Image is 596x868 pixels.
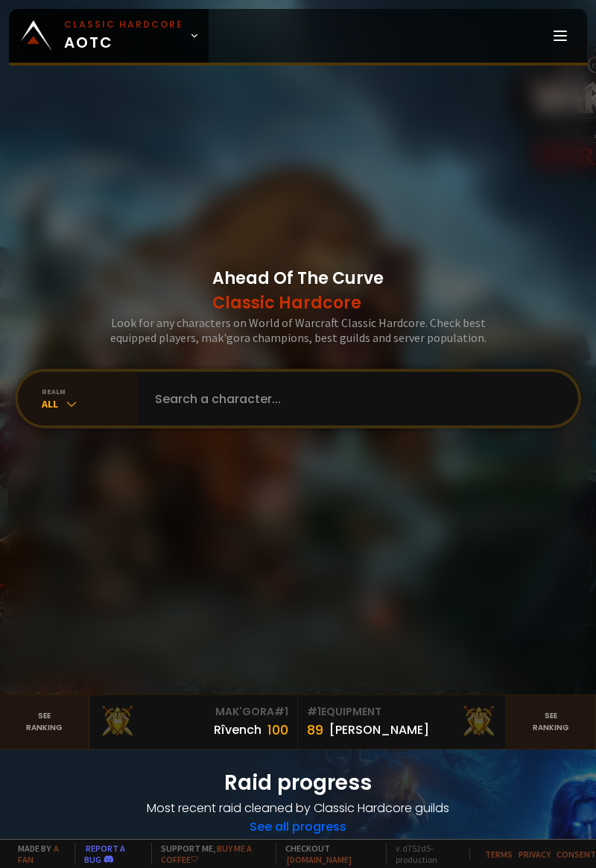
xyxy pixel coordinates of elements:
[64,18,183,54] span: AOTC
[386,843,460,865] span: v. d752d5 - production
[9,9,209,63] a: Classic HardcoreAOTC
[18,843,59,865] a: a fan
[485,849,513,860] a: Terms
[214,720,261,739] div: Rîvench
[557,849,596,860] a: Consent
[329,720,429,739] div: [PERSON_NAME]
[274,704,288,719] span: # 1
[161,843,252,865] a: Buy me a coffee
[89,315,507,345] h3: Look for any characters on World of Warcraft Classic Hardcore. Check best equipped players, mak'g...
[9,843,66,865] span: Made by
[146,372,560,425] input: Search a character...
[42,396,137,411] div: All
[307,720,323,740] div: 89
[298,695,507,749] a: #1Equipment89[PERSON_NAME]
[307,704,321,719] span: # 1
[64,18,183,31] small: Classic Hardcore
[98,704,288,720] div: Mak'Gora
[507,695,596,749] a: Seeranking
[250,818,346,835] a: See all progress
[212,291,384,315] span: Classic Hardcore
[212,266,384,315] h1: Ahead Of The Curve
[151,843,267,865] span: Support me,
[18,767,578,799] h1: Raid progress
[519,849,551,860] a: Privacy
[18,799,578,817] h4: Most recent raid cleaned by Classic Hardcore guilds
[287,854,352,865] a: [DOMAIN_NAME]
[267,720,288,740] div: 100
[42,387,137,396] div: realm
[84,843,125,865] a: Report a bug
[89,695,298,749] a: Mak'Gora#1Rîvench100
[276,843,377,865] span: Checkout
[307,704,497,720] div: Equipment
